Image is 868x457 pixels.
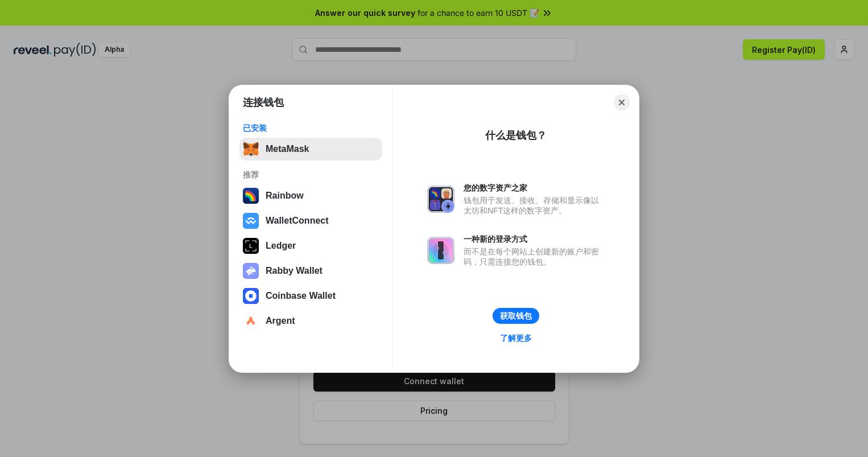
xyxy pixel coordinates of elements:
div: Rainbow [266,191,304,201]
div: 了解更多 [500,333,532,343]
div: Coinbase Wallet [266,291,336,301]
div: MetaMask [266,144,309,154]
button: 获取钱包 [493,308,539,324]
div: 推荐 [243,170,379,180]
h1: 连接钱包 [243,96,284,109]
img: svg+xml,%3Csvg%20xmlns%3D%22http%3A%2F%2Fwww.w3.org%2F2000%2Fsvg%22%20fill%3D%22none%22%20viewBox... [427,186,454,213]
button: Rainbow [239,184,382,207]
div: 一种新的登录方式 [464,234,605,244]
div: 获取钱包 [500,311,532,321]
img: svg+xml,%3Csvg%20width%3D%2228%22%20height%3D%2228%22%20viewBox%3D%220%200%2028%2028%22%20fill%3D... [243,213,259,229]
img: svg+xml,%3Csvg%20xmlns%3D%22http%3A%2F%2Fwww.w3.org%2F2000%2Fsvg%22%20fill%3D%22none%22%20viewBox... [427,237,454,264]
button: Coinbase Wallet [239,285,382,307]
div: 什么是钱包？ [485,129,547,142]
img: svg+xml,%3Csvg%20xmlns%3D%22http%3A%2F%2Fwww.w3.org%2F2000%2Fsvg%22%20width%3D%2228%22%20height%3... [243,238,259,254]
img: svg+xml,%3Csvg%20xmlns%3D%22http%3A%2F%2Fwww.w3.org%2F2000%2Fsvg%22%20fill%3D%22none%22%20viewBox... [243,263,259,279]
div: 您的数字资产之家 [464,183,605,193]
a: 了解更多 [493,331,539,345]
img: svg+xml,%3Csvg%20fill%3D%22none%22%20height%3D%2233%22%20viewBox%3D%220%200%2035%2033%22%20width%... [243,141,259,157]
button: WalletConnect [239,209,382,232]
button: Argent [239,310,382,332]
img: svg+xml,%3Csvg%20width%3D%22120%22%20height%3D%22120%22%20viewBox%3D%220%200%20120%20120%22%20fil... [243,188,259,204]
button: Rabby Wallet [239,260,382,282]
div: 已安装 [243,123,379,133]
div: WalletConnect [266,216,329,226]
div: Argent [266,316,295,326]
img: svg+xml,%3Csvg%20width%3D%2228%22%20height%3D%2228%22%20viewBox%3D%220%200%2028%2028%22%20fill%3D... [243,313,259,329]
div: 钱包用于发送、接收、存储和显示像以太坊和NFT这样的数字资产。 [464,195,605,216]
button: Close [614,94,630,110]
div: Ledger [266,241,296,251]
button: Ledger [239,234,382,257]
img: svg+xml,%3Csvg%20width%3D%2228%22%20height%3D%2228%22%20viewBox%3D%220%200%2028%2028%22%20fill%3D... [243,288,259,304]
button: MetaMask [239,138,382,160]
div: Rabby Wallet [266,266,323,276]
div: 而不是在每个网站上创建新的账户和密码，只需连接您的钱包。 [464,246,605,267]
